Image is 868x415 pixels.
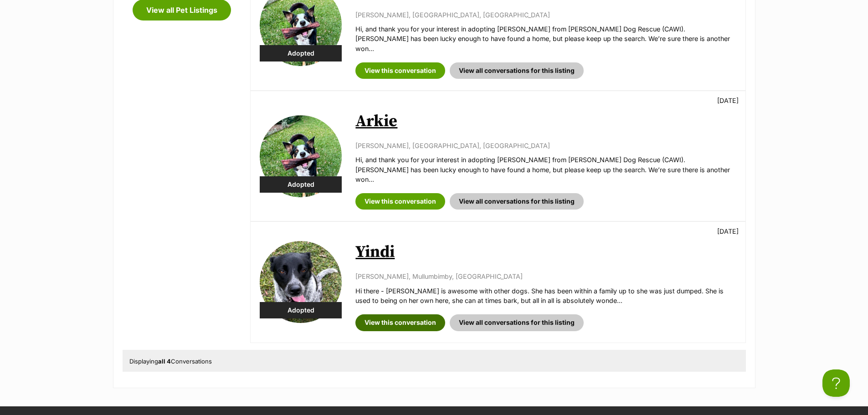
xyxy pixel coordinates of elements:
a: View all conversations for this listing [450,314,584,331]
p: Hi, and thank you for your interest in adopting [PERSON_NAME] from [PERSON_NAME] Dog Rescue (CAWI... [355,24,736,53]
iframe: Help Scout Beacon - Open [822,369,850,397]
div: Adopted [260,45,342,61]
strong: all 4 [158,358,171,365]
div: Adopted [260,176,342,193]
p: [PERSON_NAME], [GEOGRAPHIC_DATA], [GEOGRAPHIC_DATA] [355,10,736,20]
div: Adopted [260,302,342,318]
a: View all conversations for this listing [450,193,584,210]
p: [DATE] [717,226,739,236]
a: Arkie [355,111,397,132]
a: View this conversation [355,193,445,210]
p: [PERSON_NAME], [GEOGRAPHIC_DATA], [GEOGRAPHIC_DATA] [355,141,736,150]
span: Displaying Conversations [129,358,212,365]
p: Hi there - [PERSON_NAME] is awesome with other dogs. She has been within a family up to she was j... [355,286,736,306]
p: [PERSON_NAME], Mullumbimby, [GEOGRAPHIC_DATA] [355,272,736,281]
a: View all conversations for this listing [450,62,584,79]
p: [DATE] [717,96,739,105]
a: View this conversation [355,314,445,331]
img: Arkie [260,115,342,197]
a: View this conversation [355,62,445,79]
a: Yindi [355,242,395,262]
img: Yindi [260,241,342,323]
p: Hi, and thank you for your interest in adopting [PERSON_NAME] from [PERSON_NAME] Dog Rescue (CAWI... [355,155,736,184]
